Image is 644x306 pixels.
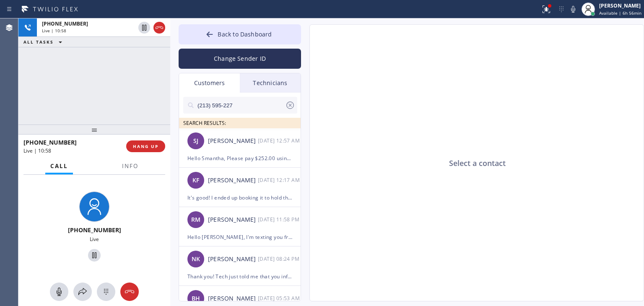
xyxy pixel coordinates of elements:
[208,215,258,225] div: [PERSON_NAME]
[258,175,301,185] div: 08/15/2025 9:17 AM
[258,215,301,224] div: 08/15/2025 9:58 AM
[133,143,158,149] span: HANG UP
[88,249,101,262] button: Hold Customer
[18,37,70,47] button: ALL TASKS
[197,97,285,114] input: Search
[126,140,165,152] button: HANG UP
[187,232,292,242] div: Hello [PERSON_NAME], I'm texting you from Home Alliance about your fridge, you have an open balan...
[183,119,226,127] span: SEARCH RESULTS:
[179,49,301,69] button: Change Sender ID
[153,22,165,34] button: Hang up
[42,20,88,27] span: [PHONE_NUMBER]
[179,73,240,93] div: Customers
[208,254,258,264] div: [PERSON_NAME]
[192,294,200,303] span: BH
[192,254,200,264] span: NK
[193,136,198,146] span: SJ
[97,283,115,301] button: Open dialpad
[179,24,301,44] button: Back to Dashboard
[567,3,579,15] button: Mute
[192,176,199,185] span: KF
[258,136,301,145] div: 08/15/2025 9:57 AM
[599,2,641,9] div: [PERSON_NAME]
[42,28,66,34] span: Live | 10:58
[187,153,292,163] div: Hello Smantha, Please pay $252.00 using this link as you agreed with tech: [URL][DOMAIN_NAME] Tha...
[208,294,258,303] div: [PERSON_NAME]
[45,158,73,174] button: Call
[191,215,200,225] span: RM
[23,138,77,146] span: [PHONE_NUMBER]
[258,254,301,264] div: 08/15/2025 9:24 AM
[138,22,150,34] button: Hold Customer
[258,293,301,303] div: 08/14/2025 9:53 AM
[240,73,301,93] div: Technicians
[68,226,121,234] span: [PHONE_NUMBER]
[120,283,139,301] button: Hang up
[122,162,138,170] span: Info
[90,236,99,243] span: Live
[23,147,51,154] span: Live | 10:58
[117,158,143,174] button: Info
[208,136,258,146] div: [PERSON_NAME]
[599,10,641,16] span: Available | 6h 56min
[187,272,292,281] div: Thank you! Tech just told me that you informed him as well)
[50,283,68,301] button: Mute
[23,39,54,45] span: ALL TASKS
[73,283,92,301] button: Open directory
[50,162,68,170] span: Call
[208,176,258,185] div: [PERSON_NAME]
[187,193,292,202] div: It's good! I ended up booking it to hold the space because my girlfriend is available. All's well...
[218,30,272,38] span: Back to Dashboard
